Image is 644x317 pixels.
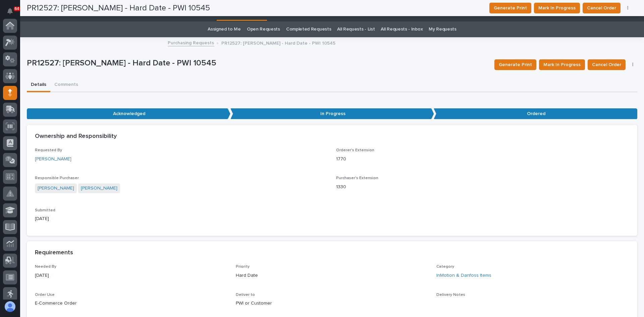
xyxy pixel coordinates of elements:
p: PWI or Customer [236,300,429,307]
button: Notifications [3,4,17,18]
p: [DATE] [35,215,328,222]
a: [PERSON_NAME] [35,156,71,163]
p: Hard Date [236,272,429,279]
p: Ordered [434,108,637,119]
a: My Requests [429,21,457,37]
a: Assigned to Me [208,21,241,37]
button: Generate Print [494,59,536,70]
p: [DATE] [35,272,228,279]
p: 1770 [336,156,629,163]
a: Purchasing Requests [168,39,214,46]
p: PR12527: [PERSON_NAME] - Hard Date - PWI 10545 [221,39,335,46]
p: 1330 [336,183,629,191]
a: InMotion & Danfoss Items [436,272,491,279]
a: All Requests - List [337,21,375,37]
p: PR12527: [PERSON_NAME] - Hard Date - PWI 10545 [27,58,489,68]
span: Submitted [35,208,55,212]
div: Notifications64 [8,8,17,19]
span: Deliver to [236,293,255,297]
span: Priority [236,265,250,269]
span: Orderer's Extension [336,148,374,152]
span: Generate Print [499,61,532,69]
p: Acknowledged [27,108,230,119]
span: Responsible Purchaser [35,176,79,180]
span: Order Use [35,293,55,297]
p: 64 [15,6,19,11]
span: Delivery Notes [436,293,465,297]
button: Details [27,78,50,92]
span: Category [436,265,454,269]
a: All Requests - Inbox [381,21,423,37]
span: Cancel Order [592,61,621,69]
p: E-Commerce Order [35,300,228,307]
a: Open Requests [247,21,280,37]
span: Purchaser's Extension [336,176,378,180]
h2: Ownership and Responsibility [35,133,117,140]
button: Mark In Progress [539,59,585,70]
a: Completed Requests [286,21,331,37]
button: Cancel Order [588,59,626,70]
button: Comments [50,78,82,92]
p: In Progress [230,108,434,119]
a: [PERSON_NAME] [81,185,117,192]
h2: Requirements [35,249,73,257]
a: [PERSON_NAME] [38,185,74,192]
span: Requested By [35,148,62,152]
button: users-avatar [3,300,17,314]
span: Mark In Progress [543,61,581,69]
span: Needed By [35,265,56,269]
